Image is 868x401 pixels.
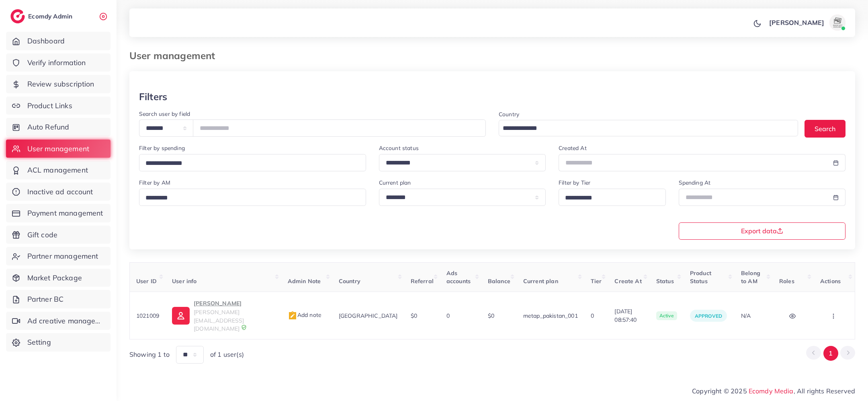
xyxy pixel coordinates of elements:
label: Account status [379,144,419,152]
a: Gift code [6,226,111,244]
span: Gift code [27,230,57,240]
span: Export data [741,228,783,234]
input: Search for option [562,192,655,204]
span: Verify information [27,58,86,68]
span: ACL management [27,165,88,175]
span: Admin Note [288,278,321,285]
a: Payment management [6,204,111,222]
span: $0 [411,312,417,319]
label: Search user by field [139,110,190,118]
div: Search for option [499,120,798,136]
span: Inactive ad account [27,187,93,197]
label: Spending At [679,179,711,187]
span: Country [339,278,360,285]
span: Belong to AM [741,269,760,285]
button: Export data [679,222,846,240]
span: Partner BC [27,294,64,304]
span: Setting [27,337,51,348]
label: Created At [559,144,587,152]
span: Showing 1 to [129,350,170,359]
label: Filter by Tier [559,179,590,187]
span: [DATE] 08:57:40 [614,307,643,324]
span: Payment management [27,208,103,218]
span: Partner management [27,251,98,261]
span: Market Package [27,273,82,283]
a: Product Links [6,97,111,115]
a: User management [6,140,111,158]
a: Partner BC [6,290,111,308]
span: N/A [741,312,751,319]
a: Ecomdy Media [749,387,794,395]
input: Search for option [500,122,788,135]
button: Go to page 1 [823,346,838,361]
h3: User management [129,50,221,62]
a: Auto Refund [6,118,111,136]
a: Review subscription [6,75,111,93]
img: logo [10,9,25,23]
a: Ad creative management [6,312,111,330]
span: Product Links [27,101,72,111]
span: Dashboard [27,36,65,46]
span: of 1 user(s) [210,350,244,359]
img: avatar [829,14,845,31]
a: Setting [6,333,111,352]
span: Product Status [690,269,711,285]
span: , All rights Reserved [794,386,855,396]
span: Current plan [523,278,558,285]
label: Current plan [379,179,411,187]
img: 9CAL8B2pu8EFxCJHYAAAAldEVYdGRhdGU6Y3JlYXRlADIwMjItMTItMDlUMDQ6NTg6MzkrMDA6MDBXSlgLAAAAJXRFWHRkYXR... [241,325,247,330]
span: Balance [488,278,510,285]
span: User management [27,144,89,154]
label: Filter by AM [139,179,170,187]
button: Search [805,120,845,137]
div: Search for option [559,189,665,206]
span: 0 [591,312,594,319]
input: Search for option [143,192,356,204]
a: [PERSON_NAME][PERSON_NAME][EMAIL_ADDRESS][DOMAIN_NAME] [172,298,275,333]
span: $0 [488,312,494,319]
span: active [656,311,677,320]
ul: Pagination [806,346,855,361]
span: 0 [446,312,450,319]
img: admin_note.cdd0b510.svg [288,311,297,321]
div: Search for option [139,189,366,206]
a: Partner management [6,247,111,265]
span: 1021009 [136,312,159,319]
span: [GEOGRAPHIC_DATA] [339,312,398,319]
span: Add note [288,311,321,319]
span: Tier [591,278,602,285]
span: Status [656,278,674,285]
a: logoEcomdy Admin [10,9,74,23]
label: Country [499,110,519,118]
input: Search for option [143,157,356,170]
span: Auto Refund [27,122,70,132]
a: Market Package [6,269,111,287]
p: [PERSON_NAME] [194,298,275,308]
span: User ID [136,278,157,285]
label: Filter by spending [139,144,185,152]
h2: Ecomdy Admin [28,12,74,20]
span: Referral [411,278,434,285]
h3: Filters [139,91,167,103]
span: Roles [779,278,794,285]
a: ACL management [6,161,111,179]
span: User info [172,278,197,285]
span: Ad creative management [27,316,104,326]
img: ic-user-info.36bf1079.svg [172,307,190,325]
div: Search for option [139,154,366,171]
a: Inactive ad account [6,183,111,201]
span: Ads accounts [446,269,471,285]
a: Verify information [6,53,111,72]
span: [PERSON_NAME][EMAIL_ADDRESS][DOMAIN_NAME] [194,308,244,332]
span: metap_pakistan_001 [523,312,578,319]
a: [PERSON_NAME]avatar [765,14,849,31]
span: Create At [614,278,641,285]
span: Copyright © 2025 [692,386,855,396]
a: Dashboard [6,32,111,50]
span: approved [695,313,722,319]
span: Review subscription [27,79,94,89]
p: [PERSON_NAME] [769,18,824,27]
span: Actions [820,278,841,285]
